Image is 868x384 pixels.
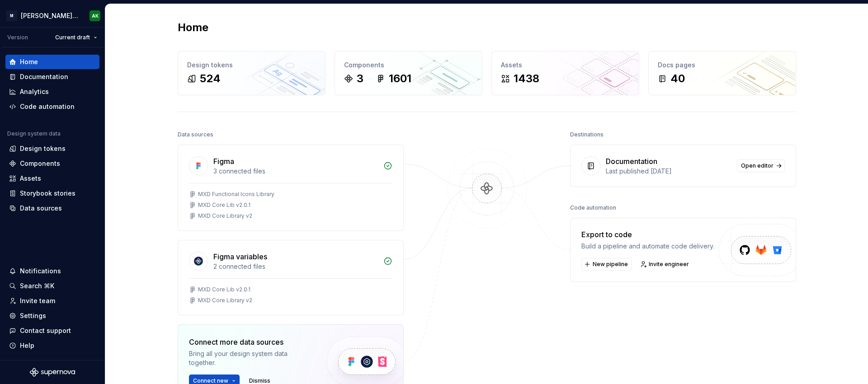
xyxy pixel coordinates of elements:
div: 1438 [514,71,539,86]
button: Search ⌘K [5,279,99,293]
div: Notifications [20,267,61,276]
button: Current draft [51,31,101,44]
div: Last published [DATE] [606,167,731,176]
div: Figma [213,156,234,167]
a: Docs pages40 [648,51,796,95]
a: Assets1438 [491,51,639,95]
div: Code automation [570,201,616,214]
button: New pipeline [581,258,632,271]
div: Figma variables [213,251,267,262]
a: Design tokens [5,141,99,156]
a: Settings [5,309,99,323]
a: Data sources [5,201,99,215]
div: Invite team [20,296,55,305]
div: Home [20,57,38,66]
div: Design tokens [20,144,66,153]
div: Build a pipeline and automate code delivery. [581,242,714,251]
div: Search ⌘K [20,281,54,290]
div: M [6,10,17,21]
div: Docs pages [658,61,787,70]
a: Assets [5,171,99,186]
div: Documentation [20,72,68,81]
span: New pipeline [593,261,628,268]
div: 40 [670,71,685,86]
a: Invite team [5,294,99,308]
div: Assets [20,174,41,183]
svg: Supernova Logo [30,368,75,377]
a: Design tokens524 [178,51,325,95]
div: Connect more data sources [189,337,311,347]
div: Bring all your design system data together. [189,349,311,367]
a: Home [5,55,99,69]
div: 3 connected files [213,167,378,176]
div: Components [344,61,473,70]
div: MXD Core Library v2 [198,212,252,220]
a: Analytics [5,84,99,99]
div: MXD Core Library v2 [198,297,252,304]
div: Documentation [606,156,657,167]
div: MXD Core Lib v2.0.1 [198,201,250,209]
a: Figma3 connected filesMXD Functional Icons LibraryMXD Core Lib v2.0.1MXD Core Library v2 [178,145,404,231]
div: Settings [20,311,46,320]
div: MXD Functional Icons Library [198,191,274,198]
div: 1601 [389,71,411,86]
span: Invite engineer [649,261,689,268]
div: 3 [357,71,363,86]
span: Open editor [741,162,774,169]
div: Data sources [178,128,213,141]
div: Version [7,34,28,41]
button: Contact support [5,323,99,338]
div: Export to code [581,229,714,240]
div: MXD Core Lib v2.0.1 [198,286,250,293]
a: Invite engineer [637,258,693,271]
div: 524 [200,71,221,86]
div: AK [92,12,99,19]
a: Code automation [5,99,99,114]
div: Design system data [7,130,61,137]
span: Current draft [55,34,90,41]
button: M[PERSON_NAME] Design SystemAK [2,6,103,25]
div: Assets [501,61,630,70]
div: Code automation [20,102,75,111]
div: Components [20,159,60,168]
div: Contact support [20,326,71,335]
div: 2 connected files [213,262,378,271]
div: Help [20,341,34,350]
div: Storybook stories [20,189,75,198]
a: Components [5,156,99,171]
a: Storybook stories [5,186,99,201]
button: Help [5,338,99,353]
div: Analytics [20,87,49,96]
div: Design tokens [187,61,316,70]
div: Data sources [20,204,62,213]
div: [PERSON_NAME] Design System [21,11,79,20]
a: Open editor [737,159,785,172]
div: Destinations [570,128,604,141]
a: Components31601 [335,51,482,95]
button: Notifications [5,264,99,278]
h2: Home [178,20,208,35]
a: Figma variables2 connected filesMXD Core Lib v2.0.1MXD Core Library v2 [178,240,404,315]
a: Documentation [5,70,99,84]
